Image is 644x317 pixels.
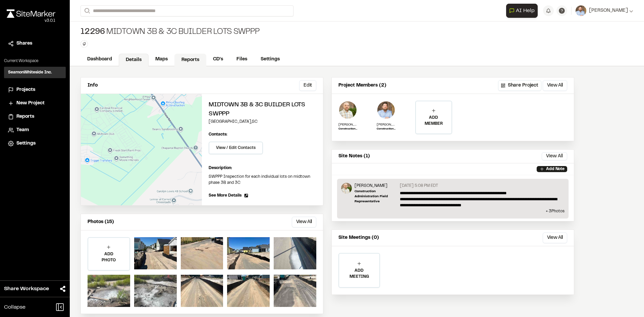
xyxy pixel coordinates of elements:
p: Site Meetings (0) [338,234,379,242]
button: View All [542,152,567,160]
span: Team [16,126,29,134]
span: Settings [16,140,36,147]
span: Collapse [4,303,25,311]
span: See More Details [209,193,241,199]
p: ADD PHOTO [88,251,129,263]
p: [PERSON_NAME] [377,122,395,127]
p: Construction Administration Field Representative [338,127,357,131]
span: [PERSON_NAME] [589,7,628,14]
p: [GEOGRAPHIC_DATA] , SC [209,119,316,125]
button: View / Edit Contacts [209,142,263,154]
p: [DATE] 5:08 PM EDT [400,183,438,189]
p: Project Members (2) [338,82,386,89]
p: ADD MEETING [339,268,379,280]
p: Construction Administration Field Representative [355,189,397,204]
a: Shares [8,40,62,47]
a: Reports [174,54,206,66]
a: Dashboard [80,53,119,66]
div: Open AI Assistant [506,4,540,18]
a: Reports [8,113,62,120]
p: Add Note [546,166,565,172]
p: Info [88,82,98,89]
a: Team [8,126,62,134]
a: CD's [206,53,230,66]
p: [PERSON_NAME] [355,183,397,189]
p: ADD MEMBER [416,115,451,127]
p: Site Notes (1) [338,153,370,160]
span: AI Help [516,7,535,15]
img: Sinuhe Perez [338,101,357,119]
button: [PERSON_NAME] [576,5,633,16]
button: Edit [299,80,316,91]
button: View All [543,80,567,91]
img: User [576,5,586,16]
button: View All [292,217,316,227]
a: Projects [8,86,62,94]
p: Contacts: [209,131,227,138]
a: Settings [254,53,286,66]
p: [PERSON_NAME] [338,122,357,127]
span: Projects [16,86,35,94]
button: Edit Tags [80,40,88,48]
button: Search [80,5,93,16]
button: View All [543,232,567,243]
p: Construction Admin Field Representative II [377,127,395,131]
button: Open AI Assistant [506,4,538,18]
p: + 3 Photo s [341,208,565,214]
img: rebrand.png [7,9,55,18]
h3: SeamonWhiteside Inc. [8,69,52,75]
span: New Project [16,100,45,107]
a: Details [119,54,149,66]
span: Share Workspace [4,285,49,293]
img: Sinuhe Perez [341,183,352,194]
span: Shares [16,40,32,47]
a: Settings [8,140,62,147]
h2: Midtown 3B & 3C Builder Lots SWPPP [209,101,316,119]
p: Current Workspace [4,58,66,64]
a: Files [230,53,254,66]
p: Photos (15) [88,218,114,226]
div: Midtown 3B & 3C Builder Lots SWPPP [80,27,260,38]
a: Maps [149,53,174,66]
p: Description: [209,165,316,171]
div: Oh geez...please don't... [7,18,55,24]
p: SWPPP Inspection for each individual lots on midtown phase 3B and 3C [209,174,316,186]
span: Reports [16,113,34,120]
span: 12296 [80,27,105,38]
img: Shawn Simons [377,101,395,119]
a: New Project [8,100,62,107]
button: Share Project [498,80,541,91]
